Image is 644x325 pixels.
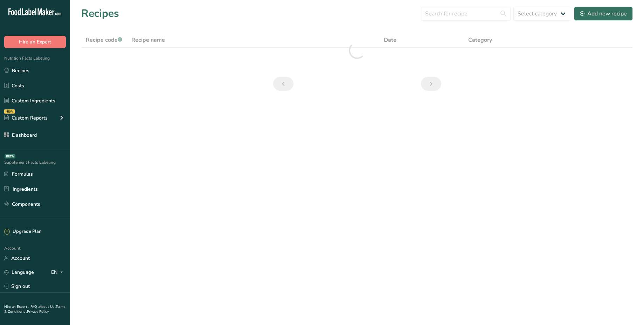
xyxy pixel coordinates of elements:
[580,9,627,18] div: Add new recipe
[273,77,293,91] a: Previous page
[574,7,633,21] button: Add new recipe
[4,266,34,278] a: Language
[4,228,41,235] div: Upgrade Plan
[81,6,119,21] h1: Recipes
[4,304,65,314] a: Terms & Conditions .
[4,109,15,114] div: NEW
[30,304,39,309] a: FAQ .
[27,309,49,314] a: Privacy Policy
[4,304,29,309] a: Hire an Expert .
[39,304,56,309] a: About Us .
[51,268,66,276] div: EN
[421,77,441,91] a: Next page
[421,7,511,21] input: Search for recipe
[5,154,15,158] div: BETA
[4,114,48,122] div: Custom Reports
[4,36,66,48] button: Hire an Expert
